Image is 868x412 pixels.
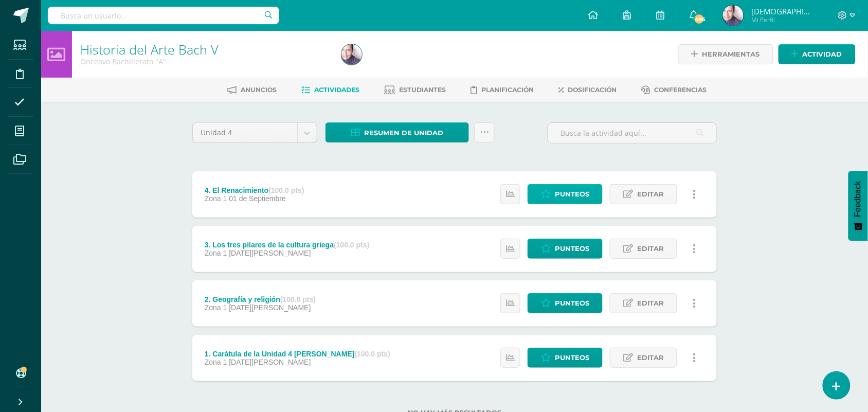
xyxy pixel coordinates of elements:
[315,86,360,94] span: Actividades
[80,42,329,57] h1: Historia del Arte Bach V
[548,123,716,143] input: Busca la actividad aquí...
[80,57,329,66] div: Onceavo Bachillerato 'A'
[779,44,856,64] a: Actividad
[205,303,227,312] span: Zona 1
[193,123,317,142] a: Unidad 4
[528,348,603,368] a: Punteos
[655,86,707,94] span: Conferencias
[528,293,603,313] a: Punteos
[637,294,664,313] span: Editar
[528,184,603,204] a: Punteos
[848,171,868,241] button: Feedback - Mostrar encuesta
[568,86,617,94] span: Dosificación
[205,295,316,303] div: 2. Geografía y religión
[803,45,842,64] span: Actividad
[854,181,863,217] span: Feedback
[555,294,589,313] span: Punteos
[205,194,227,203] span: Zona 1
[637,239,664,258] span: Editar
[385,82,446,98] a: Estudiantes
[229,358,311,366] span: [DATE][PERSON_NAME]
[229,194,286,203] span: 01 de Septiembre
[355,350,390,358] strong: (100.0 pts)
[201,123,290,142] span: Unidad 4
[205,358,227,366] span: Zona 1
[482,86,534,94] span: Planificación
[555,239,589,258] span: Punteos
[229,303,311,312] span: [DATE][PERSON_NAME]
[325,122,469,142] a: Resumen de unidad
[555,185,589,204] span: Punteos
[334,241,369,249] strong: (100.0 pts)
[205,186,304,194] div: 4. El Renacimiento
[205,241,370,249] div: 3. Los tres pilares de la cultura griega
[642,82,707,98] a: Conferencias
[364,123,443,142] span: Resumen de unidad
[723,5,744,26] img: bb97c0accd75fe6aba3753b3e15f42da.png
[751,15,813,24] span: Mi Perfil
[555,348,589,367] span: Punteos
[268,186,304,194] strong: (100.0 pts)
[280,295,316,303] strong: (100.0 pts)
[400,86,446,94] span: Estudiantes
[751,6,813,16] span: [DEMOGRAPHIC_DATA]
[48,7,279,24] input: Busca un usuario...
[227,82,277,98] a: Anuncios
[205,350,390,358] div: 1. Carátula de la Unidad 4 [PERSON_NAME]
[205,249,227,257] span: Zona 1
[694,13,705,25] span: 486
[528,239,603,259] a: Punteos
[559,82,617,98] a: Dosificación
[302,82,360,98] a: Actividades
[637,348,664,367] span: Editar
[241,86,277,94] span: Anuncios
[80,41,219,58] a: Historia del Arte Bach V
[637,185,664,204] span: Editar
[678,44,773,64] a: Herramientas
[702,45,760,64] span: Herramientas
[341,44,362,65] img: bb97c0accd75fe6aba3753b3e15f42da.png
[471,82,534,98] a: Planificación
[229,249,311,257] span: [DATE][PERSON_NAME]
